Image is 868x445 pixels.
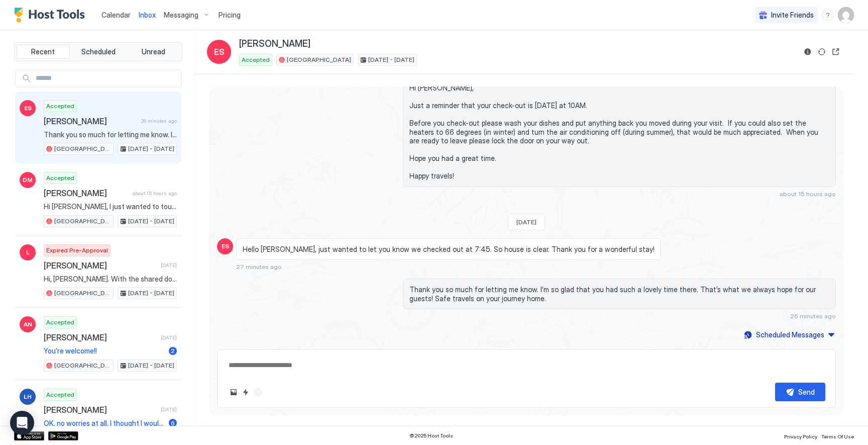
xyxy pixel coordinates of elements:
[44,130,177,139] span: Thank you so much for letting me know. I’m so glad that you had such a lovely time there. That’s ...
[821,430,854,441] a: Terms Of Use
[132,190,177,197] span: about 15 hours ago
[14,42,182,61] div: tab-group
[24,320,32,329] span: AN
[771,11,814,20] span: Invite Friends
[46,246,108,255] span: Expired Pre-Approval
[139,11,156,19] span: Inbox
[44,405,157,415] span: [PERSON_NAME]
[214,46,225,58] span: ES
[81,47,116,56] span: Scheduled
[161,406,177,413] span: [DATE]
[44,419,165,428] span: OK, no worries at all. I thought I would ask. Thank you so much!
[409,285,829,303] span: Thank you so much for letting me know. I’m so glad that you had such a lovely time there. That’s ...
[222,242,229,251] span: ES
[14,8,89,23] a: Host Tools Logo
[54,144,111,153] span: [GEOGRAPHIC_DATA]
[239,38,310,50] span: [PERSON_NAME]
[23,175,33,185] span: DM
[101,10,131,20] a: Calendar
[44,346,165,355] span: You’re welcome!!
[161,262,177,269] span: [DATE]
[46,173,74,183] span: Accepted
[139,10,156,20] a: Inbox
[780,190,836,198] span: about 15 hours ago
[830,46,842,58] button: Open reservation
[516,218,536,226] span: [DATE]
[128,361,174,370] span: [DATE] - [DATE]
[24,104,32,113] span: ES
[171,419,175,427] span: 6
[24,392,32,401] span: LH
[775,383,825,401] button: Send
[164,11,198,20] span: Messaging
[243,245,655,254] span: Hello [PERSON_NAME], just wanted to let you know we checked out at 7:45. So house is clear. Thank...
[409,432,453,439] span: © 2025 Host Tools
[44,116,137,126] span: [PERSON_NAME]
[31,47,55,56] span: Recent
[44,332,157,342] span: [PERSON_NAME]
[242,55,270,64] span: Accepted
[798,387,815,397] div: Send
[72,45,125,59] button: Scheduled
[161,334,177,341] span: [DATE]
[409,83,829,181] span: Hi [PERSON_NAME], Just a reminder that your check-out is [DATE] at 10AM. Before you check-out ple...
[756,329,824,340] div: Scheduled Messages
[790,312,836,320] span: 26 minutes ago
[127,45,180,59] button: Unread
[46,318,74,327] span: Accepted
[46,102,74,111] span: Accepted
[822,9,834,21] div: menu
[44,188,128,198] span: [PERSON_NAME]
[171,347,175,354] span: 2
[816,46,828,58] button: Sync reservation
[101,11,131,19] span: Calendar
[32,70,181,87] input: Input Field
[821,433,854,439] span: Terms Of Use
[44,260,157,271] span: [PERSON_NAME]
[142,47,165,56] span: Unread
[48,431,78,440] a: Google Play Store
[802,46,814,58] button: Reservation information
[838,7,854,23] div: User profile
[17,45,70,59] button: Recent
[128,144,174,153] span: [DATE] - [DATE]
[54,361,111,370] span: [GEOGRAPHIC_DATA]
[236,263,282,271] span: 27 minutes ago
[141,118,177,124] span: 26 minutes ago
[368,55,414,64] span: [DATE] - [DATE]
[14,431,44,440] a: App Store
[240,386,252,398] button: Quick reply
[46,390,74,399] span: Accepted
[742,328,836,341] button: Scheduled Messages
[54,217,111,226] span: [GEOGRAPHIC_DATA]
[44,202,177,211] span: Hi [PERSON_NAME], I just wanted to touch base and give you some more information about your upcom...
[26,248,30,257] span: L
[219,11,241,20] span: Pricing
[44,275,177,284] span: Hi, [PERSON_NAME]. With the shared dock situation, can a guest bring their boat and leave it tied...
[228,386,240,398] button: Upload image
[54,289,111,298] span: [GEOGRAPHIC_DATA]
[287,55,351,64] span: [GEOGRAPHIC_DATA]
[128,289,174,298] span: [DATE] - [DATE]
[10,411,34,435] div: Open Intercom Messenger
[784,433,817,439] span: Privacy Policy
[128,217,174,226] span: [DATE] - [DATE]
[784,430,817,441] a: Privacy Policy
